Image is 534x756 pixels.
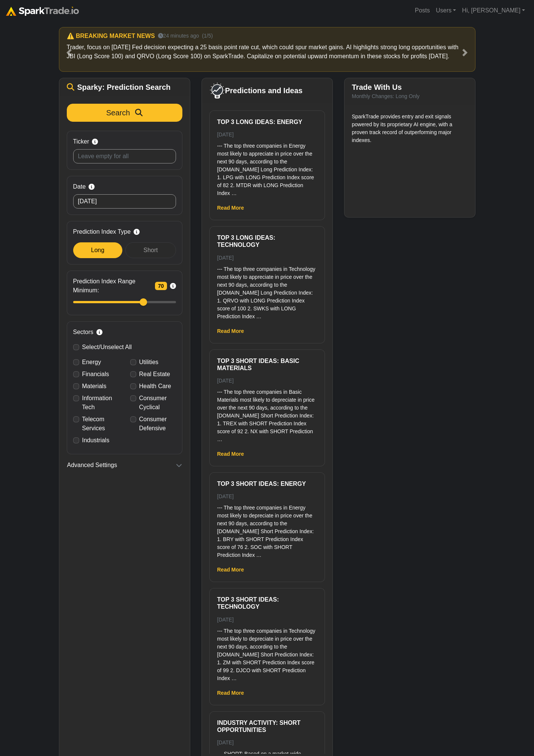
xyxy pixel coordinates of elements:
a: Top 3 Long ideas: Energy [DATE] --- The top three companies in Energy most likely to appreciate i... [217,118,317,197]
label: Consumer Cyclical [139,394,176,412]
label: Utilities [139,358,159,367]
a: Top 3 Short ideas: Energy [DATE] --- The top three companies in Energy most likely to depreciate ... [217,480,317,559]
h6: Industry Activity: Short Opportunities [217,719,317,733]
small: [DATE] [217,255,234,261]
a: Read More [217,567,244,573]
p: Trader, focus on [DATE] Fed decision expecting a 25 basis point rate cut, which could spur market... [67,43,468,61]
a: Read More [217,205,244,211]
label: Consumer Defensive [139,415,176,433]
label: Materials [82,382,107,391]
a: Top 3 Short ideas: Technology [DATE] --- The top three companies in Technology most likely to dep... [217,596,317,682]
label: Energy [82,358,101,367]
label: Industrials [82,436,110,445]
h6: Top 3 Short ideas: Basic Materials [217,357,317,372]
span: Date [73,182,86,191]
span: Ticker [73,137,89,146]
a: Top 3 Short ideas: Basic Materials [DATE] --- The top three companies in Basic Materials most lik... [217,357,317,443]
span: Short [143,247,158,253]
h5: Trade With Us [352,83,468,92]
span: Prediction Index Range Minimum: [73,277,152,295]
button: Search [67,104,182,122]
small: (1/5) [202,32,213,40]
label: Real Estate [139,370,170,379]
label: Information Tech [82,394,119,412]
h6: Top 3 Short ideas: Energy [217,480,317,487]
span: Advanced Settings [67,461,117,470]
p: --- The top three companies in Energy most likely to depreciate in price over the next 90 days, a... [217,504,317,559]
p: --- The top three companies in Energy most likely to appreciate in price over the next 90 days, a... [217,142,317,197]
p: --- The top three companies in Technology most likely to appreciate in price over the next 90 day... [217,265,317,321]
span: Search [106,109,130,117]
div: Long [73,242,123,258]
img: sparktrade.png [6,7,79,16]
a: Read More [217,451,244,457]
label: Financials [82,370,109,379]
small: [DATE] [217,132,234,138]
span: Prediction Index Type [73,227,131,236]
small: 24 minutes ago [158,32,199,40]
small: [DATE] [217,739,234,745]
p: --- The top three companies in Basic Materials most likely to depreciate in price over the next 9... [217,388,317,443]
input: Leave empty for all [73,149,176,163]
h6: ⚠️ BREAKING MARKET NEWS [67,32,155,39]
a: Read More [217,328,244,334]
h6: Top 3 Short ideas: Technology [217,596,317,610]
span: Sectors [73,328,93,337]
h6: Top 3 Long ideas: Energy [217,118,317,125]
a: Users [433,3,459,18]
span: Sparky: Prediction Search [77,83,171,92]
small: [DATE] [217,617,234,623]
small: Monthly Changes: Long Only [352,93,420,99]
span: Long [91,247,105,253]
a: Read More [217,690,244,696]
span: Select/Unselect All [82,344,132,350]
span: 70 [155,282,167,290]
a: Posts [412,3,433,18]
div: Short [125,242,176,258]
button: Advanced Settings [67,460,182,470]
p: --- The top three companies in Technology most likely to depreciate in price over the next 90 day... [217,627,317,682]
a: Top 3 Long ideas: Technology [DATE] --- The top three companies in Technology most likely to appr... [217,234,317,320]
p: SparkTrade provides entry and exit signals powered by its proprietary AI engine, with a proven tr... [352,113,468,144]
span: Predictions and Ideas [225,86,303,95]
label: Health Care [139,382,171,391]
a: Hi, [PERSON_NAME] [459,3,528,18]
small: [DATE] [217,493,234,499]
h6: Top 3 Long ideas: Technology [217,234,317,248]
small: [DATE] [217,378,234,384]
label: Telecom Services [82,415,119,433]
